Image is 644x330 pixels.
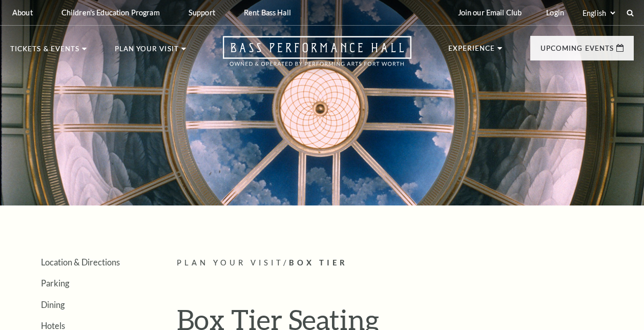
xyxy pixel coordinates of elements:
a: Parking [41,278,69,288]
p: Upcoming Events [541,45,614,57]
p: Rent Bass Hall [244,8,291,17]
p: Experience [448,45,495,57]
select: Select: [580,8,617,18]
p: Tickets & Events [10,46,79,58]
p: Children's Education Program [61,8,160,17]
p: / [177,257,634,270]
p: Support [189,8,215,17]
span: Plan Your Visit [177,258,283,267]
a: Location & Directions [41,257,120,267]
p: About [12,8,33,17]
a: Dining [41,300,65,310]
span: Box Tier [289,258,348,267]
p: Plan Your Visit [115,46,179,58]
